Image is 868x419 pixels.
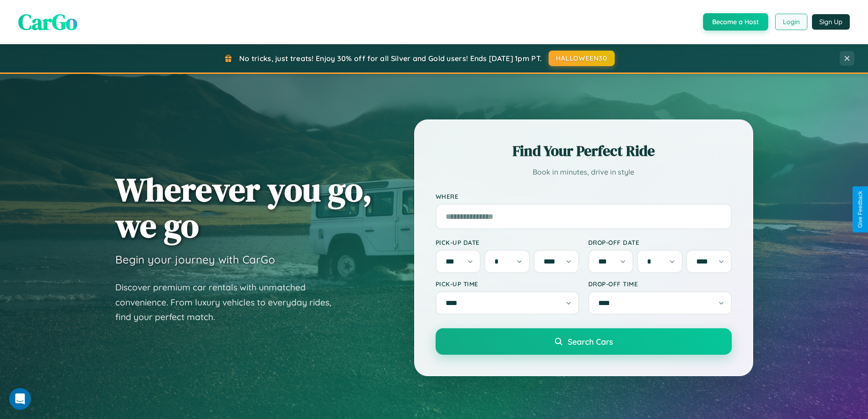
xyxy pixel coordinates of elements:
[857,191,863,228] div: Give Feedback
[436,192,732,200] label: Where
[436,328,732,355] button: Search Cars
[436,141,732,161] h2: Find Your Perfect Ride
[115,253,275,266] h3: Begin your journey with CarGo
[115,280,343,325] p: Discover premium car rentals with unmatched convenience. From luxury vehicles to everyday rides, ...
[549,51,615,66] button: HALLOWEEN30
[18,7,77,37] span: CarGo
[436,238,579,246] label: Pick-up Date
[568,336,613,347] span: Search Cars
[239,54,542,63] span: No tricks, just treats! Enjoy 30% off for all Silver and Gold users! Ends [DATE] 1pm PT.
[775,14,807,30] button: Login
[703,13,768,31] button: Become a Host
[436,166,732,179] p: Book in minutes, drive in style
[115,171,372,243] h1: Wherever you go, we go
[588,280,732,288] label: Drop-off Time
[588,238,732,246] label: Drop-off Date
[812,14,850,30] button: Sign Up
[9,388,31,410] iframe: Intercom live chat
[436,280,579,288] label: Pick-up Time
